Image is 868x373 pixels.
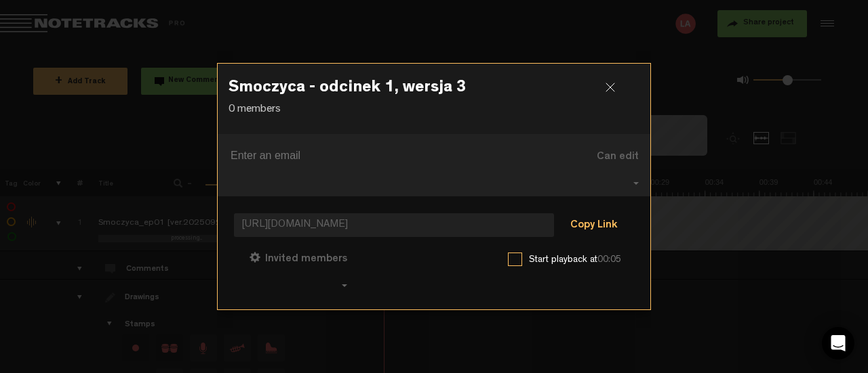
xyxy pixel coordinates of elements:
span: [URL][DOMAIN_NAME] [234,213,554,237]
input: Enter an email [231,145,552,167]
span: 00:05 [597,255,621,265]
div: Open Intercom Messenger [822,327,854,359]
span: Can edit [597,152,639,162]
button: Invited members [234,242,354,274]
button: Copy Link [557,213,631,240]
p: 0 members [229,102,639,118]
h3: Smoczyca - odcinek 1, wersja 3 [229,80,639,102]
label: Start playback at [529,253,634,267]
button: Can edit [570,139,652,172]
span: Invited members [265,254,347,265]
